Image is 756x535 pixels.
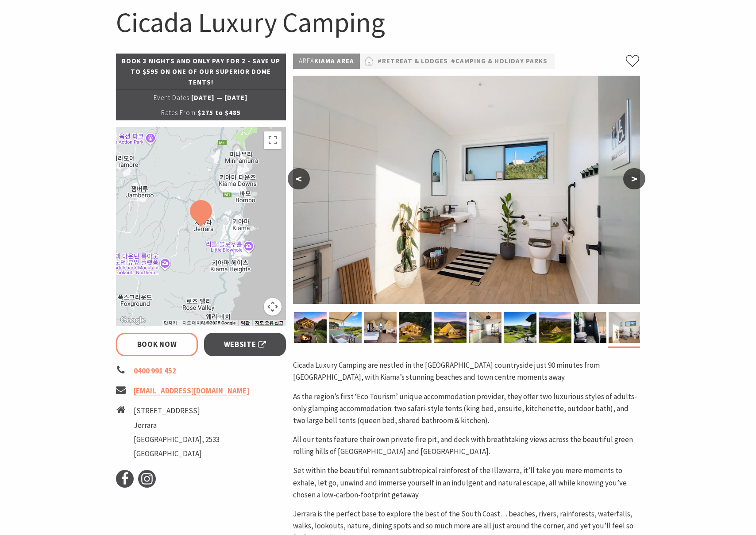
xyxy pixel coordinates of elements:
[134,405,220,417] li: [STREET_ADDRESS]
[293,54,360,69] p: Kiama Area
[182,320,235,325] span: 지도 데이터 ©2025 Google
[116,105,286,120] p: $275 to $485
[118,315,147,326] a: Google 지도에서 이 지역 열기(새 창으로 열림)
[364,312,397,343] img: Black Prince Safari Tent
[134,420,220,431] li: Jerrara
[255,320,283,326] a: 지도 오류 신고
[264,131,282,149] button: 전체 화면보기로 전환
[609,312,641,343] img: Bell Tent communal bathroom
[224,339,266,350] span: Website
[134,434,220,446] li: [GEOGRAPHIC_DATA], 2533
[293,359,640,383] p: Cicada Luxury Camping are nestled in the [GEOGRAPHIC_DATA] countryside just 90 minutes from [GEOG...
[299,57,314,65] span: Area
[539,312,571,343] img: Green Grocer Bell Tent
[451,56,548,67] a: #Camping & Holiday Parks
[434,312,467,343] img: Blue Moon Bell Tent
[469,312,501,343] img: Cicada Bell Tent communal kitchen
[378,56,448,67] a: #Retreat & Lodges
[264,298,282,316] button: 지도 카메라 컨트롤
[134,386,249,396] a: [EMAIL_ADDRESS][DOMAIN_NAME]
[399,312,432,343] img: Golden Emperor Safari Tent
[623,168,645,189] button: >
[293,391,640,427] p: As the region’s first ‘Eco Tourism’ unique accommodation provider, they offer two luxurious style...
[329,312,362,343] img: Black Prince deck with outdoor kitchen and view
[134,448,220,460] li: [GEOGRAPHIC_DATA]
[134,366,176,376] a: 0400 991 452
[118,315,147,326] img: Google
[241,320,250,326] a: 약관(새 탭에서 열기)
[116,90,286,105] p: [DATE] — [DATE]
[154,93,191,102] span: Event Dates:
[161,108,197,117] span: Rates From:
[116,4,640,40] h1: Cicada Luxury Camping
[293,76,640,304] img: Bell Tent communal bathroom
[504,312,536,343] img: Green Grocer Bell Tent deck with view
[574,312,606,343] img: Black Prince Safari Tent Bathroom
[116,333,198,356] a: Book Now
[116,54,286,90] p: Book 3 nights and only pay for 2 - save up to $595 on one of our superior dome tents!
[288,168,310,189] button: <
[164,320,177,326] button: 단축키
[294,312,327,343] img: Black Prince Safari Tent
[293,465,640,501] p: Set within the beautiful remnant subtropical rainforest of the Illawarra, it’ll take you mere mom...
[204,333,286,356] a: Website
[293,434,640,458] p: All our tents feature their own private fire pit, and deck with breathtaking views across the bea...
